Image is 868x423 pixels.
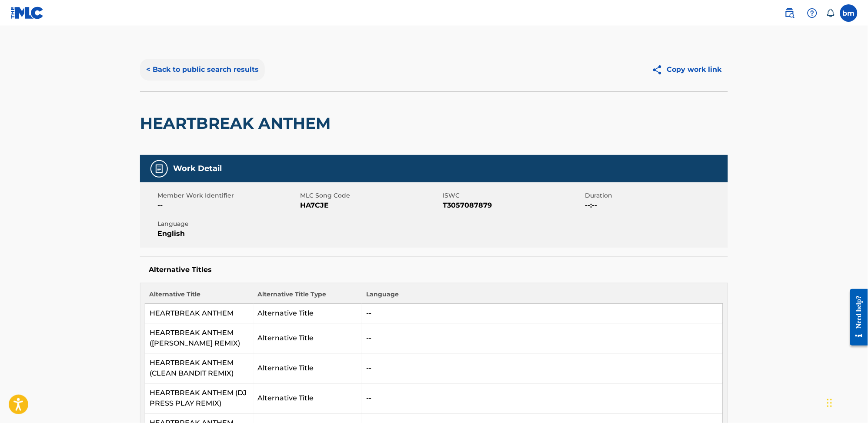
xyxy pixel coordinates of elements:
iframe: Resource Center [844,282,868,352]
td: HEARTBREAK ANTHEM (DJ PRESS PLAY REMIX) [145,383,254,413]
button: < Back to public search results [140,59,265,81]
td: HEARTBREAK ANTHEM ([PERSON_NAME] REMIX) [145,323,254,353]
img: Copy work link [652,64,667,75]
td: -- [362,353,723,383]
th: Language [362,290,723,304]
img: search [785,8,795,18]
span: HA7CJE [300,200,441,211]
td: -- [362,323,723,353]
td: Alternative Title [254,383,362,413]
td: HEARTBREAK ANTHEM (CLEAN BANDIT REMIX) [145,353,254,383]
a: Public Search [781,4,798,22]
td: Alternative Title [254,323,362,353]
img: MLC Logo [10,7,44,19]
div: Help [804,4,821,22]
h5: Work Detail [173,164,222,174]
td: Alternative Title [254,353,362,383]
img: Work Detail [154,164,164,174]
span: English [157,228,298,239]
span: Member Work Identifier [157,191,298,200]
button: Copy work link [646,59,728,81]
span: T3057087879 [443,200,583,211]
span: --:-- [585,200,726,211]
span: -- [157,200,298,211]
span: Language [157,219,298,228]
span: MLC Song Code [300,191,441,200]
td: HEARTBREAK ANTHEM [145,304,254,323]
iframe: Chat Widget [825,381,868,423]
td: -- [362,383,723,413]
h5: Alternative Titles [149,265,719,274]
th: Alternative Title Type [254,290,362,304]
div: Notifications [826,9,835,17]
span: ISWC [443,191,583,200]
td: Alternative Title [254,304,362,323]
img: help [807,8,818,18]
th: Alternative Title [145,290,254,304]
td: -- [362,304,723,323]
span: Duration [585,191,726,200]
div: User Menu [840,4,858,22]
div: Drag [827,390,832,416]
h2: HEARTBREAK ANTHEM [140,114,335,133]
